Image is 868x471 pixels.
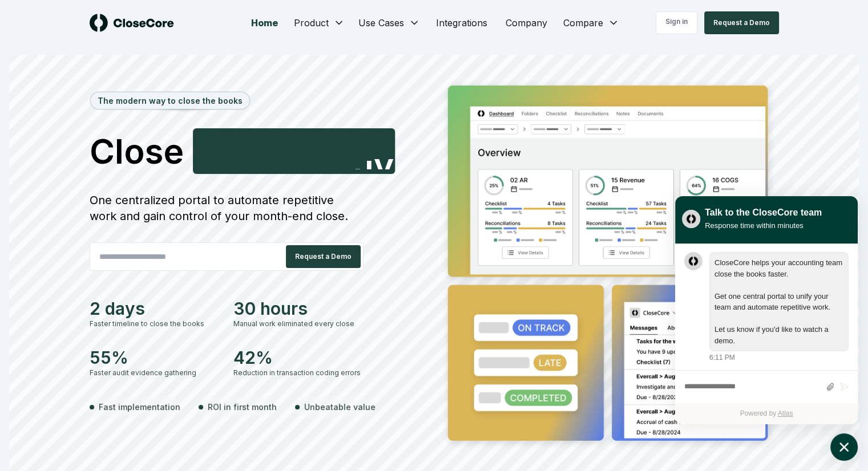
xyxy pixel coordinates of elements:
[496,11,556,34] a: Company
[675,403,858,424] div: Powered by
[90,192,364,224] div: One centralized portal to automate repetitive work and gain control of your month-end close.
[208,401,277,413] span: ROI in first month
[332,167,353,201] span: n
[704,11,779,34] button: Request a Demo
[90,298,220,319] div: 2 days
[705,206,822,220] div: Talk to the CloseCore team
[675,196,858,424] div: atlas-window
[233,368,364,378] div: Reduction in transaction coding errors
[353,163,365,197] span: t
[233,298,364,319] div: 30 hours
[233,319,364,329] div: Manual work eliminated every close
[656,11,697,34] a: Sign in
[233,347,364,368] div: 42%
[705,220,822,232] div: Response time within minutes
[358,16,404,30] span: Use Cases
[709,252,849,363] div: Thursday, August 21, 6:11 PM
[709,352,735,363] div: 6:11 PM
[224,167,245,201] span: o
[91,92,249,109] div: The modern way to close the books
[675,244,858,424] div: atlas-ticket
[556,11,626,34] button: Compare
[90,368,220,378] div: Faster audit evidence gathering
[242,11,287,34] a: Home
[778,409,793,417] a: Atlas
[304,401,376,413] span: Unbeatable value
[563,16,603,30] span: Compare
[90,347,220,368] div: 55%
[267,167,280,201] span: f
[90,319,220,329] div: Faster timeline to close the books
[427,11,496,34] a: Integrations
[684,252,849,363] div: atlas-message
[682,210,700,228] img: yblje5SQxOoZuw2TcITt_icon.png
[311,167,332,201] span: e
[352,11,427,34] button: Use Cases
[439,78,779,453] img: Jumbotron
[365,155,374,189] span: l
[90,134,184,168] span: Close
[280,167,289,201] span: i
[709,252,849,351] div: atlas-message-bubble
[830,433,858,461] button: atlas-launcher
[287,11,352,34] button: Product
[684,252,703,270] div: atlas-message-author-avatar
[826,382,834,392] button: Attach files by clicking or dropping files here
[90,14,174,32] img: logo
[245,167,267,201] span: n
[289,167,311,201] span: d
[286,245,361,268] button: Request a Demo
[714,257,843,346] div: atlas-message-text
[99,401,180,413] span: Fast implementation
[374,148,394,182] span: y
[294,16,329,30] span: Product
[199,167,224,201] span: C
[684,376,849,397] div: atlas-composer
